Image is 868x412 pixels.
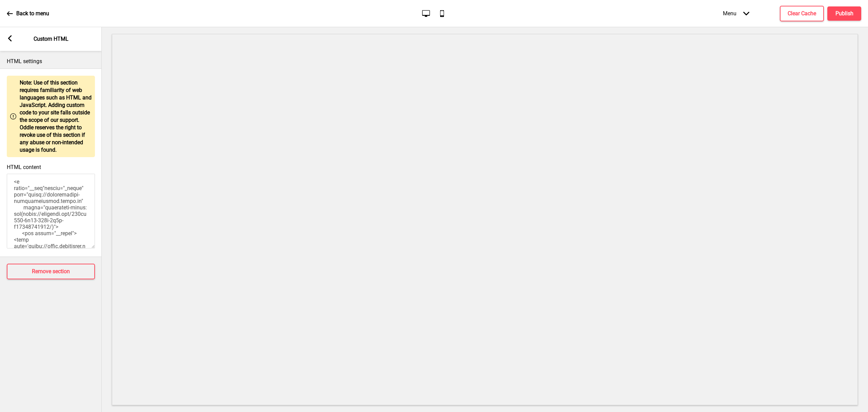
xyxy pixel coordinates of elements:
p: Note: Use of this section requires familiarity of web languages such as HTML and JavaScript. Addi... [20,79,92,154]
p: HTML settings [7,58,95,65]
label: HTML content [7,164,41,170]
button: Remove section [7,264,95,279]
h4: Publish [835,10,853,17]
h4: Clear Cache [788,10,816,17]
p: Custom HTML [34,35,68,43]
a: Back to menu [7,4,49,23]
p: Back to menu [16,10,49,17]
h4: Remove section [32,268,70,275]
button: Publish [827,6,861,21]
div: Menu [716,3,756,23]
button: Clear Cache [780,6,824,21]
textarea: <lorem> .__ipsumdolo { sit-ametc: 1922ad; elitse: 7 doei; temp-incid: utlabo; } .__etd { magnaali... [7,174,95,248]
